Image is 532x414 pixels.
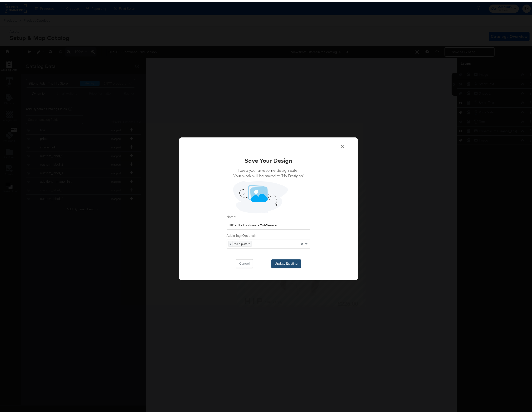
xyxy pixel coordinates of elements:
[300,238,304,246] span: Clear all
[233,239,252,244] span: the hip store
[245,155,292,163] div: Save Your Design
[271,257,301,266] button: Update Existing
[233,166,304,171] span: Keep your awesome design safe.
[301,240,303,244] span: ×
[227,213,310,217] label: Name:
[236,257,253,266] button: Cancel
[233,171,304,177] span: Your work will be saved to ‘My Designs’
[227,232,310,236] label: Add a Tag (Optional):
[228,239,233,244] span: ×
